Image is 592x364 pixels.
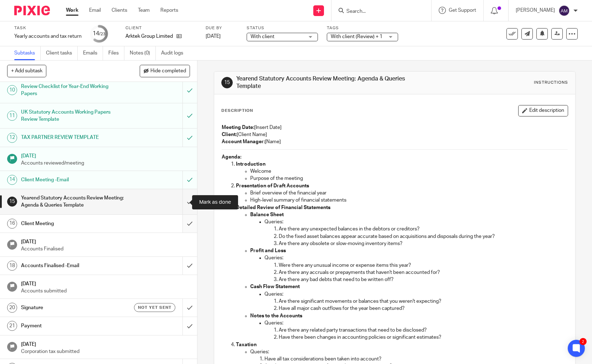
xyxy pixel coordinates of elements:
strong: Introduction [236,162,266,167]
h1: UK Statutory Accounts Working Papers Review Template [21,107,124,125]
div: 21 [7,321,17,331]
div: 14 [93,30,105,38]
p: Are there any related party transactions that need to be disclosed? [279,327,568,334]
div: 20 [7,303,17,313]
span: [DATE] [206,34,221,39]
div: 15 [221,77,233,88]
strong: Agenda: [222,155,241,160]
div: 10 [7,85,17,95]
h1: [DATE] [21,151,190,160]
h1: [DATE] [21,279,190,287]
button: + Add subtask [7,65,46,77]
label: Client [125,25,197,31]
label: Task [14,25,82,31]
p: [Client Name] [222,131,568,138]
button: Edit description [518,105,568,116]
img: svg%3E [558,5,570,16]
div: 16 [7,219,17,229]
div: 15 [7,197,17,207]
p: Queries: [264,218,568,225]
strong: Presentation of Draft Accounts [236,183,309,188]
h1: Review Checklist for Year-End Working Papers [21,81,124,99]
p: Are there significant movements or balances that you weren't expecting? [279,298,568,305]
span: With client (Review) + 1 [331,34,382,39]
p: Queries: [264,319,568,327]
p: Accounts reviewed/meeting [21,160,190,167]
h1: Accounts Finalised -Email [21,260,124,271]
a: Notes (0) [130,46,156,60]
a: Audit logs [161,46,189,60]
p: Accounts Finalised [21,245,190,253]
p: [Insert Date] [222,124,568,131]
span: With client [251,34,274,39]
p: Accounts submitted [21,287,190,295]
a: Subtasks [14,46,41,60]
strong: Meeting Date: [222,125,254,130]
strong: Taxation [236,342,257,347]
h1: Client Meeting -Email [21,175,124,185]
label: Tags [327,25,398,31]
div: 11 [7,111,17,121]
a: Work [66,7,78,14]
p: Are there any bad debts that need to be written off? [279,276,568,283]
h1: [DATE] [21,339,190,348]
p: [PERSON_NAME] [516,7,555,14]
p: Arktek Group Limited [125,33,173,40]
p: Have all major cash outflows for the year been captured? [279,305,568,312]
p: Are there any obsolete or slow-moving inventory items? [279,240,568,247]
a: Team [138,7,150,14]
p: Have all tax considerations been taken into account? [264,355,568,363]
label: Status [247,25,318,31]
strong: Notes to the Accounts [250,313,302,318]
div: 14 [7,175,17,185]
strong: Account Manager: [222,139,265,144]
strong: Detailed Review of Financial Statements [236,205,330,210]
strong: Profit and Loss [250,248,286,253]
a: Client tasks [46,46,78,60]
p: Corporation tax submitted [21,348,190,355]
p: Welcome [250,168,568,175]
h1: Yearend Statutory Accounts Review Meeting: Agenda & Queries Template [236,75,410,90]
p: Purpose of the meeting [250,175,568,182]
strong: Client: [222,132,237,137]
a: Clients [112,7,127,14]
img: Pixie [14,6,50,15]
strong: Balance Sheet [250,212,284,217]
div: 2 [580,338,587,345]
span: Hide completed [150,68,186,74]
h1: Payment [21,321,124,331]
strong: Cash Flow Statement [250,284,300,289]
h1: TAX PARTNER REVIEW TEMPLATE [21,132,124,143]
p: Do the fixed asset balances appear accurate based on acquisitions and disposals during the year? [279,233,568,240]
p: Description [221,108,253,114]
p: Have there been changes in accounting policies or significant estimates? [279,334,568,341]
h1: Signature [21,302,124,313]
div: 12 [7,133,17,143]
p: High-level summary of financial statements [250,197,568,204]
p: Queries: [264,254,568,261]
p: Brief overview of the financial year [250,189,568,197]
span: Not yet sent [138,305,171,311]
p: Are there any unexpected balances in the debtors or creditors? [279,225,568,233]
small: /23 [99,32,105,36]
p: Queries: [264,291,568,298]
div: Yearly accounts and tax return [14,33,82,40]
p: Were there any unusual income or expense items this year? [279,262,568,269]
div: 18 [7,261,17,271]
h1: Yearend Statutory Accounts Review Meeting: Agenda & Queries Template [21,193,124,211]
button: Hide completed [140,65,190,77]
a: Email [89,7,101,14]
h1: [DATE] [21,236,190,245]
a: Files [108,46,124,60]
input: Search [346,9,410,15]
div: Instructions [534,80,568,85]
p: Are there any accruals or prepayments that haven't been accounted for? [279,269,568,276]
p: Queries: [250,348,568,355]
span: Get Support [449,8,476,13]
label: Due by [206,25,238,31]
a: Reports [160,7,178,14]
p: [Name] [222,138,568,145]
a: Emails [83,46,103,60]
h1: Client Meeting [21,218,124,229]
